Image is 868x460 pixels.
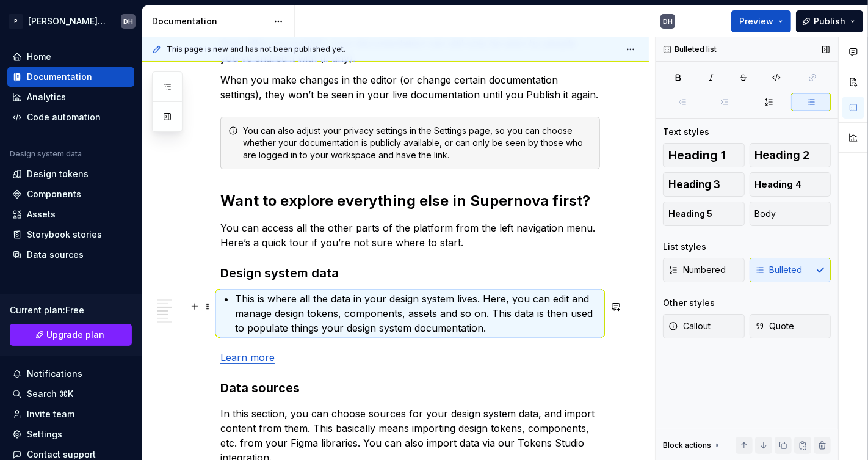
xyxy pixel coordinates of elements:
span: This page is new and has not been published yet. [167,45,345,54]
div: Invite team [27,408,74,420]
h3: Design system data [220,265,600,282]
span: Quote [755,320,795,332]
div: List styles [663,241,706,253]
span: Upgrade plan [47,329,105,341]
p: This is where all the data in your design system lives. Here, you can edit and manage design toke... [235,291,600,335]
h3: Data sources [220,379,600,396]
button: Publish [796,10,863,32]
span: Body [755,208,776,220]
div: Design system data [10,149,82,159]
span: Heading 3 [668,178,720,191]
a: Upgrade plan [10,324,132,346]
div: Other styles [663,297,715,309]
a: Components [7,184,134,204]
button: Body [750,202,831,226]
a: Assets [7,205,134,224]
div: Design tokens [27,168,89,180]
div: Text styles [663,126,709,138]
button: Search ⌘K [7,384,134,404]
a: Design tokens [7,164,134,184]
div: Documentation [152,15,267,27]
div: Home [27,51,51,63]
p: When you make changes in the editor (or change certain documentation settings), they won’t be see... [220,73,600,102]
div: Code automation [27,111,101,123]
div: Documentation [27,71,92,83]
button: Heading 1 [663,143,745,167]
a: Documentation [7,67,134,87]
div: DH [123,16,133,26]
div: Data sources [27,249,84,261]
button: Heading 3 [663,172,745,197]
a: Settings [7,425,134,444]
div: You can also adjust your privacy settings in the Settings page, so you can choose whether your do... [243,125,592,161]
div: DH [663,16,673,26]
div: P [9,14,23,29]
div: Storybook stories [27,228,102,241]
button: Heading 5 [663,202,745,226]
a: Learn more [220,351,275,363]
span: Publish [814,15,845,27]
a: Storybook stories [7,225,134,244]
button: Preview [731,10,791,32]
button: Heading 2 [750,143,831,167]
a: Home [7,47,134,67]
button: Notifications [7,364,134,384]
div: Components [27,188,81,200]
button: P[PERSON_NAME] DIGIPRODH [2,8,139,34]
a: Code automation [7,108,134,127]
div: Block actions [663,437,722,454]
a: Analytics [7,87,134,107]
button: Heading 4 [750,172,831,197]
p: You can access all the other parts of the platform from the left navigation menu. Here’s a quick ... [220,221,600,250]
button: Callout [663,314,745,338]
div: Settings [27,428,62,440]
button: Numbered [663,258,745,282]
span: Heading 4 [755,178,802,191]
a: Data sources [7,245,134,265]
div: Notifications [27,368,82,380]
span: Numbered [668,264,726,276]
div: Block actions [663,440,711,450]
span: Callout [668,320,711,332]
button: Quote [750,314,831,338]
div: [PERSON_NAME] DIGIPRO [28,15,106,27]
span: Heading 2 [755,149,810,161]
h2: Want to explore everything else in Supernova first? [220,191,600,211]
div: Analytics [27,91,66,103]
a: Invite team [7,404,134,424]
div: Assets [27,208,56,221]
span: Heading 5 [668,208,712,220]
span: Preview [739,15,773,27]
div: Current plan : Free [10,304,132,316]
span: Heading 1 [668,149,726,161]
div: Search ⌘K [27,388,73,400]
